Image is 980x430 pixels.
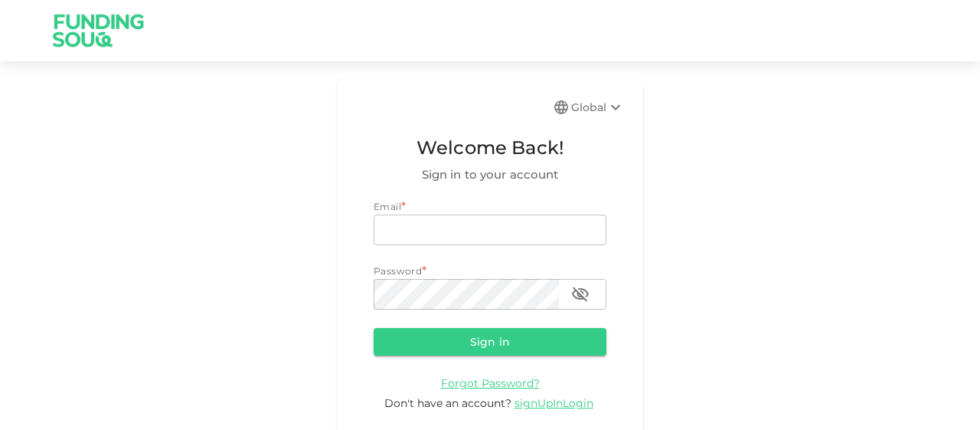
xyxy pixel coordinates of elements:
[374,215,606,245] input: email
[374,133,606,162] span: Welcome Back!
[374,328,606,356] button: Sign in
[374,265,422,277] span: Password
[374,201,401,212] span: Email
[571,98,625,117] div: Global
[374,166,606,184] span: Sign in to your account
[441,376,540,390] a: Forgot Password?
[374,279,559,310] input: password
[384,396,511,410] span: Don't have an account?
[441,376,540,390] span: Forgot Password?
[514,396,593,410] span: signUpInLogin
